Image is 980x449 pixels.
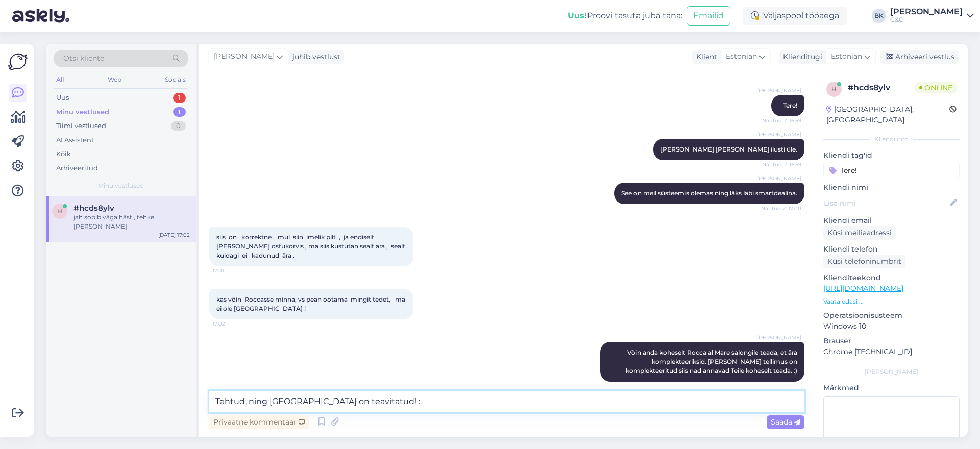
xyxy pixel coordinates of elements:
span: [PERSON_NAME] [757,131,801,138]
p: Märkmed [823,383,960,393]
p: Brauser [823,336,960,346]
b: Uus! [568,11,587,20]
span: Tere! [783,102,797,109]
div: Arhiveeritud [56,163,98,173]
div: [GEOGRAPHIC_DATA], [GEOGRAPHIC_DATA] [826,104,949,126]
div: juhib vestlust [288,52,340,62]
p: Kliendi tag'id [823,150,960,161]
div: 1 [173,93,186,103]
div: 1 [173,107,186,117]
span: h [57,207,62,215]
span: Estonian [831,51,862,62]
span: Saada [771,417,800,427]
div: Socials [163,73,188,86]
div: Klient [692,52,717,62]
div: Küsi telefoninumbrit [823,255,905,268]
p: Windows 10 [823,321,960,332]
div: 0 [171,121,186,131]
p: Klienditeekond [823,272,960,283]
span: 17:01 [212,267,251,275]
span: #hcds8ylv [73,204,114,213]
img: Askly Logo [8,52,28,71]
span: Nähtud ✓ 16:59 [762,117,801,124]
div: C&C [890,16,963,24]
div: [PERSON_NAME] [823,367,960,377]
span: [PERSON_NAME] [PERSON_NAME] ilusti üle. [660,145,797,153]
div: Tiimi vestlused [56,121,106,131]
p: Operatsioonisüsteem [823,310,960,321]
div: Proovi tasuta juba täna: [568,10,682,22]
span: Estonian [726,51,757,62]
span: Nähtud ✓ 16:59 [762,161,801,168]
div: Väljaspool tööaega [743,7,847,25]
textarea: Tehtud, ning [GEOGRAPHIC_DATA] on teavitatud! : [209,391,804,412]
input: Lisa tag [823,163,960,178]
span: Võin anda koheselt Rocca al Mare salongile teada, et ära komplekteeriksid. [PERSON_NAME] tellimus... [626,348,799,375]
a: [URL][DOMAIN_NAME] [823,284,903,293]
span: h [831,85,837,93]
span: Nähtud ✓ 17:00 [761,205,801,212]
span: [PERSON_NAME] [757,174,801,182]
p: Vaata edasi ... [823,297,960,306]
div: [DATE] 17:02 [158,231,190,239]
div: Uus [56,93,69,103]
div: BK [872,9,886,23]
div: Minu vestlused [56,107,109,117]
span: 17:02 [212,320,251,328]
div: [PERSON_NAME] [890,8,963,16]
input: Lisa nimi [824,197,948,209]
span: Minu vestlused [98,181,144,190]
div: Kõik [56,149,71,159]
div: Klienditugi [779,52,822,62]
div: # hcds8ylv [848,82,915,94]
span: [PERSON_NAME] [757,87,801,94]
span: siis on korrektne , mul siin imelik pilt , ja endiselt [PERSON_NAME] ostukorvis , ma siis kustuta... [216,233,407,259]
a: [PERSON_NAME]C&C [890,8,974,24]
p: Chrome [TECHNICAL_ID] [823,346,960,357]
span: [PERSON_NAME] [757,334,801,341]
button: Emailid [687,6,730,26]
span: Otsi kliente [63,53,104,64]
div: Küsi meiliaadressi [823,226,896,240]
div: Web [106,73,124,86]
div: jah sobib väga hästi, tehke [PERSON_NAME] [73,213,190,231]
span: [PERSON_NAME] [214,51,275,62]
span: See on meil süsteemis olemas ning läks läbi smartdealina. [621,189,797,197]
div: AI Assistent [56,135,94,145]
p: Kliendi nimi [823,182,960,193]
div: Privaatne kommentaar [209,415,309,429]
p: Kliendi email [823,215,960,226]
span: kas võin Roccasse minna, vs pean ootama mingit tedet, ma ei ole [GEOGRAPHIC_DATA] ! [216,295,407,312]
div: Arhiveeri vestlus [880,50,959,64]
div: All [54,73,66,86]
span: Online [915,82,957,93]
div: Kliendi info [823,135,960,144]
p: Kliendi telefon [823,244,960,255]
